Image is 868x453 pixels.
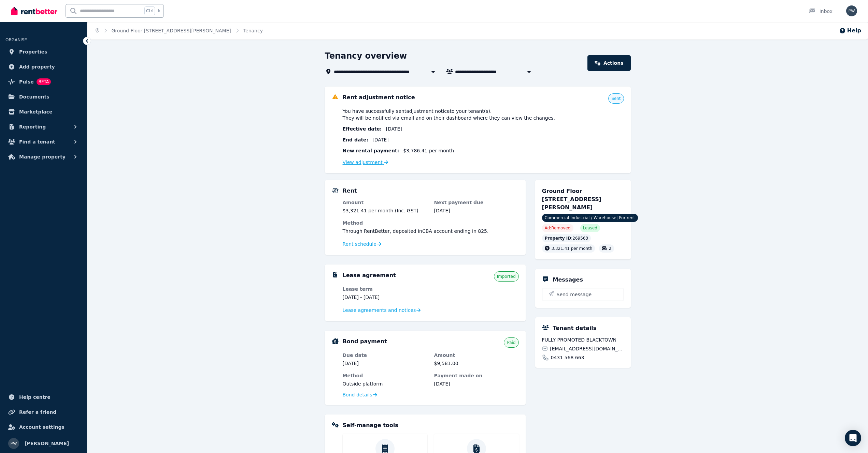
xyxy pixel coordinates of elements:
a: Ground Floor [STREET_ADDRESS][PERSON_NAME] [112,28,231,33]
button: Reporting [5,120,82,134]
span: Documents [19,93,49,101]
span: Effective date : [343,125,382,132]
a: Actions [587,55,630,71]
span: Add property [19,63,55,71]
a: Marketplace [5,105,82,119]
span: k [158,8,160,14]
h5: Bond payment [343,337,387,346]
a: Help centre [5,390,82,404]
dt: Method [343,220,519,226]
span: Bond details [343,391,372,398]
span: Find a tenant [19,138,55,146]
a: Lease agreements and notices [343,307,421,314]
a: Rent schedule [343,241,382,247]
span: BETA [37,78,51,85]
button: Send message [542,288,624,301]
h5: Rent adjustment notice [343,93,415,102]
span: 2 [609,246,611,251]
div: : 269563 [542,234,591,242]
h1: Tenancy overview [325,50,407,61]
span: Marketplace [19,108,52,116]
span: [PERSON_NAME] [25,439,69,448]
span: Rent schedule [343,241,376,247]
span: [EMAIL_ADDRESS][DOMAIN_NAME] [550,345,624,352]
h5: Self-manage tools [343,421,398,429]
span: 3,321.41 per month [552,246,593,251]
button: Manage property [5,150,82,164]
dd: $9,581.00 [434,360,519,367]
span: Imported [497,274,516,279]
span: [DATE] [372,136,388,143]
a: PulseBETA [5,75,82,89]
span: Leased [583,225,597,231]
dt: Method [343,372,427,379]
h5: Messages [553,276,583,284]
span: ORGANISE [5,37,27,42]
span: Ctrl [144,6,155,15]
span: Paid [507,340,515,345]
dt: Amount [434,352,519,359]
dt: Amount [343,199,427,206]
img: Bond Details [332,338,339,344]
span: $3,786.41 per month [403,147,454,154]
span: Properties [19,48,47,56]
a: Documents [5,90,82,104]
img: PAUL WEIR [846,5,857,16]
span: Manage property [19,153,66,161]
dd: [DATE] - [DATE] [343,294,427,301]
span: New rental payment: [343,147,399,154]
span: Help centre [19,393,51,401]
dt: Due date [343,352,427,359]
div: Open Intercom Messenger [845,430,861,446]
span: 0431 568 663 [551,354,584,361]
span: Commercial Industrial / Warehouse | For rent [542,214,638,222]
span: Refer a friend [19,408,56,416]
span: FULLY PROMOTED BLACKTOWN [542,336,624,343]
dt: Payment made on [434,372,519,379]
dt: Lease term [343,286,427,292]
img: PAUL WEIR [8,438,19,449]
h5: Lease agreement [343,271,396,280]
a: View adjustment [343,160,388,165]
span: Send message [557,291,592,298]
span: Through RentBetter , deposited in CBA account ending in 825 . [343,228,489,234]
dt: Next payment due [434,199,519,206]
button: Find a tenant [5,135,82,149]
span: End date: [343,136,369,143]
h5: Tenant details [553,324,597,332]
button: Help [839,27,861,35]
dd: [DATE] [434,380,519,387]
h5: Rent [343,187,357,195]
a: Bond details [343,391,377,398]
span: You have successfully sent adjustment notice to your tenant(s) . They will be notified via email ... [343,108,555,121]
p: $3,321.41 per month (Inc. GST) [343,207,427,214]
img: RentBetter [11,6,57,16]
div: Inbox [809,8,833,15]
span: Reporting [19,123,46,131]
span: Pulse [19,78,34,86]
span: Property ID [545,236,571,241]
dd: [DATE] [434,207,519,214]
span: Ground Floor [STREET_ADDRESS][PERSON_NAME] [542,188,602,211]
a: Refer a friend [5,405,82,419]
span: Ad: Removed [545,225,571,231]
img: Rental Payments [332,188,339,193]
span: Lease agreements and notices [343,307,416,314]
span: Sent [611,96,621,101]
span: Account settings [19,423,65,431]
a: Add property [5,60,82,74]
dd: [DATE] [343,360,427,367]
a: Account settings [5,420,82,434]
span: Tenancy [243,27,263,34]
span: [DATE] [386,125,402,132]
dd: Outside platform [343,380,427,387]
nav: Breadcrumb [87,22,271,40]
a: Properties [5,45,82,59]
